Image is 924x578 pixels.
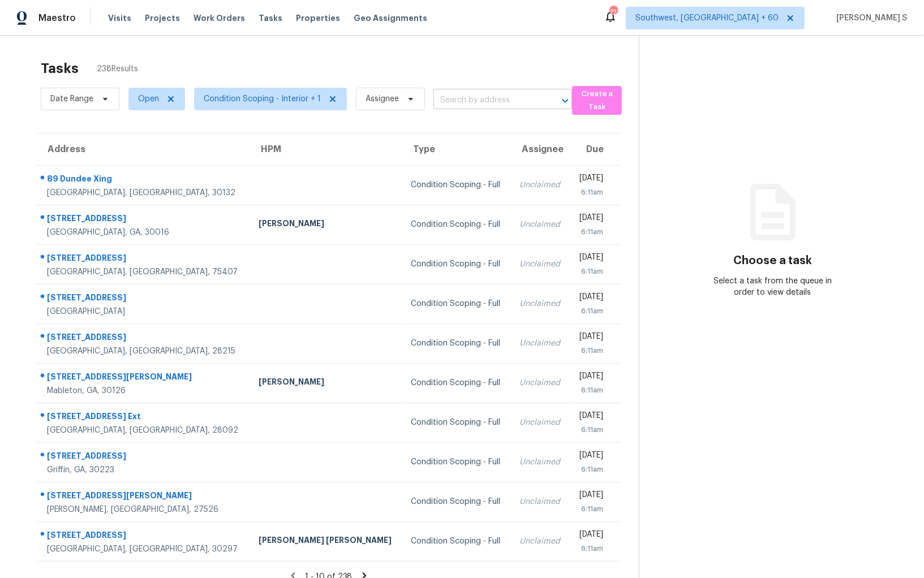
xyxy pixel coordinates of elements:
div: [STREET_ADDRESS] [47,213,240,227]
div: 6:11am [579,464,603,475]
div: [STREET_ADDRESS] [47,292,240,306]
div: Unclaimed [519,258,561,270]
div: Condition Scoping - Full [411,338,501,349]
div: Unclaimed [519,219,561,230]
div: [STREET_ADDRESS] [47,529,240,544]
div: Condition Scoping - Full [411,377,501,389]
div: 6:11am [579,345,603,356]
h3: Choose a task [733,255,812,266]
div: Select a task from the queue in order to view details [706,275,839,298]
span: Work Orders [194,12,245,24]
div: Unclaimed [519,338,561,349]
div: Condition Scoping - Full [411,258,501,270]
div: [PERSON_NAME] [259,376,393,390]
div: Condition Scoping - Full [411,496,501,507]
div: Unclaimed [519,417,561,428]
div: Condition Scoping - Full [411,219,501,230]
span: Date Range [50,93,93,105]
div: Condition Scoping - Full [411,456,501,468]
th: Assignee [510,133,570,165]
div: 723 [609,7,617,18]
span: Visits [108,12,131,24]
div: [DATE] [579,529,603,543]
div: 6:11am [579,266,603,277]
div: 6:11am [579,385,603,396]
div: [GEOGRAPHIC_DATA], [GEOGRAPHIC_DATA], 28215 [47,346,240,357]
span: Assignee [366,93,399,105]
button: Create a Task [572,86,622,115]
div: [GEOGRAPHIC_DATA], [GEOGRAPHIC_DATA], 30297 [47,544,240,555]
span: 238 Results [97,63,138,75]
th: HPM [250,133,402,165]
div: Unclaimed [519,179,561,191]
span: [PERSON_NAME] S [832,12,907,24]
button: Open [557,93,573,109]
span: Properties [296,12,340,24]
th: Address [36,133,250,165]
div: [GEOGRAPHIC_DATA] [47,306,240,317]
span: Open [138,93,159,105]
div: 6:11am [579,187,603,198]
div: [GEOGRAPHIC_DATA], [GEOGRAPHIC_DATA], 28092 [47,425,240,436]
div: 6:11am [579,503,603,515]
div: [PERSON_NAME], [GEOGRAPHIC_DATA], 27526 [47,504,240,515]
span: Southwest, [GEOGRAPHIC_DATA] + 60 [635,12,779,24]
span: Geo Assignments [354,12,427,24]
div: Condition Scoping - Full [411,417,501,428]
div: [GEOGRAPHIC_DATA], GA, 30016 [47,227,240,238]
div: Unclaimed [519,377,561,389]
div: Condition Scoping - Full [411,298,501,309]
input: Search by address [433,92,540,109]
h2: Tasks [41,63,79,74]
div: [DATE] [579,172,603,187]
div: [STREET_ADDRESS][PERSON_NAME] [47,490,240,504]
div: Mableton, GA, 30126 [47,385,240,396]
span: Condition Scoping - Interior + 1 [204,93,321,105]
div: Condition Scoping - Full [411,179,501,191]
div: Griffin, GA, 30223 [47,464,240,476]
div: [DATE] [579,291,603,305]
div: 6:11am [579,424,603,435]
div: [DATE] [579,370,603,385]
div: Unclaimed [519,456,561,468]
div: [STREET_ADDRESS] [47,252,240,266]
div: [STREET_ADDRESS] [47,331,240,346]
div: [DATE] [579,489,603,503]
span: Tasks [259,14,282,22]
div: [DATE] [579,252,603,266]
div: 6:11am [579,543,603,554]
div: [GEOGRAPHIC_DATA], [GEOGRAPHIC_DATA], 75407 [47,266,240,278]
div: Unclaimed [519,298,561,309]
div: [PERSON_NAME] [259,218,393,232]
div: Unclaimed [519,536,561,547]
th: Type [402,133,510,165]
span: Projects [145,12,180,24]
div: [PERSON_NAME] [PERSON_NAME] [259,534,393,549]
div: Unclaimed [519,496,561,507]
div: [GEOGRAPHIC_DATA], [GEOGRAPHIC_DATA], 30132 [47,187,240,199]
div: Condition Scoping - Full [411,536,501,547]
div: 6:11am [579,226,603,238]
div: 89 Dundee Xing [47,173,240,187]
div: [STREET_ADDRESS] [47,450,240,464]
div: 6:11am [579,305,603,317]
div: [DATE] [579,410,603,424]
div: [DATE] [579,212,603,226]
div: [STREET_ADDRESS] Ext [47,411,240,425]
div: [DATE] [579,331,603,345]
th: Due [570,133,621,165]
span: Create a Task [578,88,616,114]
div: [DATE] [579,450,603,464]
div: [STREET_ADDRESS][PERSON_NAME] [47,371,240,385]
span: Maestro [38,12,76,24]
